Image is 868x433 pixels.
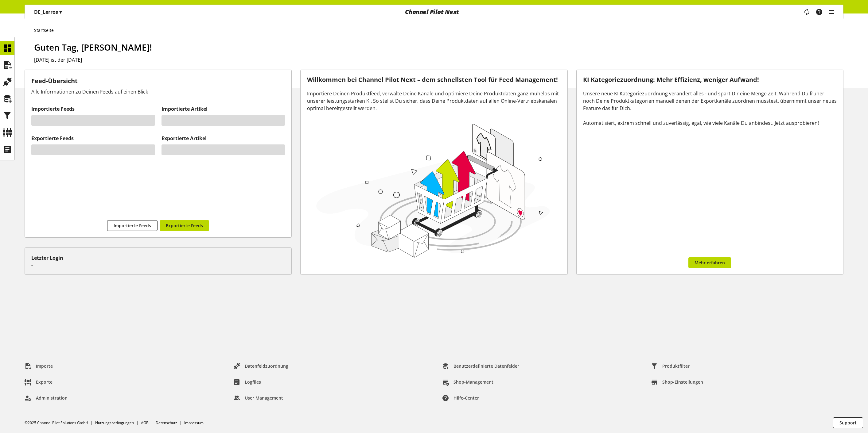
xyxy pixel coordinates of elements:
span: Importe [36,363,53,369]
p: DE_Lerros [34,8,62,16]
a: Impressum [184,420,204,425]
div: Alle Informationen zu Deinen Feeds auf einen Blick [31,88,285,95]
span: Datenfeldzuordnung [245,363,288,369]
a: Shop-Einstellungen [646,377,708,388]
a: Datenfeldzuordnung [228,361,293,372]
span: Shop-Management [453,379,493,385]
a: Exporte [20,377,57,388]
a: Mehr erfahren [688,257,731,268]
button: Support [833,417,863,428]
a: Datenschutz [156,420,177,425]
span: Exporte [36,379,53,385]
h2: Importierte Feeds [31,105,155,113]
span: Guten Tag, [PERSON_NAME]! [34,41,152,53]
span: Logfiles [245,379,261,385]
span: Produktfilter [662,363,690,369]
a: Shop-Management [437,377,498,388]
h2: Exportierte Feeds [31,135,155,142]
span: Importierte Feeds [114,222,151,229]
a: Hilfe-Center [437,393,484,404]
a: AGB [141,420,149,425]
a: User Management [228,393,288,404]
a: Importe [20,361,58,372]
li: ©2025 Channel Pilot Solutions GmbH [25,420,95,426]
a: Produktfilter [646,361,695,372]
a: Importierte Feeds [107,220,158,231]
h2: Importierte Artikel [162,105,285,113]
h2: [DATE] ist der [DATE] [34,56,843,63]
nav: main navigation [25,5,843,19]
span: Benutzerdefinierte Datenfelder [453,363,519,369]
div: Unsere neue KI Kategoriezuordnung verändert alles - und spart Dir eine Menge Zeit. Während Du frü... [583,90,837,127]
a: Administration [20,393,72,404]
a: Nutzungsbedingungen [95,420,134,425]
span: ▾ [59,9,62,15]
span: Exportierte Feeds [166,222,203,229]
span: Hilfe-Center [453,395,479,401]
h3: Willkommen bei Channel Pilot Next – dem schnellsten Tool für Feed Management! [307,76,561,83]
span: Mehr erfahren [695,259,725,266]
h2: Exportierte Artikel [162,135,285,142]
span: Support [839,420,857,426]
p: - [31,262,285,268]
a: Logfiles [228,377,266,388]
a: Exportierte Feeds [160,220,209,231]
div: Importiere Deinen Produktfeed, verwalte Deine Kanäle und optimiere Deine Produktdaten ganz mühelo... [307,90,561,112]
a: Benutzerdefinierte Datenfelder [437,361,524,372]
span: Shop-Einstellungen [662,379,703,385]
span: Administration [36,395,68,401]
span: User Management [245,395,283,401]
h3: Feed-Übersicht [31,76,285,86]
img: 78e1b9dcff1e8392d83655fcfc870417.svg [313,120,553,261]
h3: KI Kategoriezuordnung: Mehr Effizienz, weniger Aufwand! [583,76,837,83]
div: Letzter Login [31,254,285,262]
